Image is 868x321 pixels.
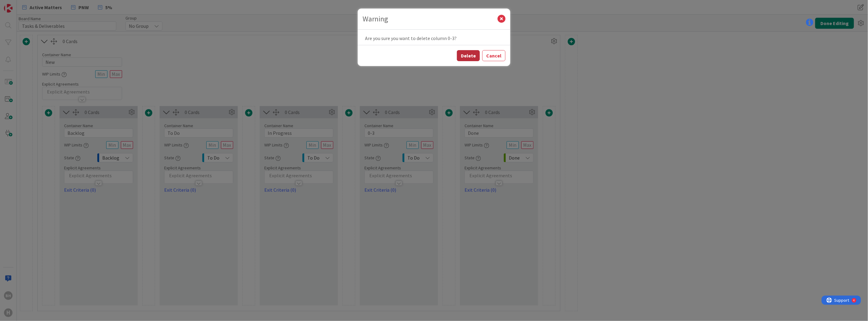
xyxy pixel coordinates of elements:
div: Warning [363,13,497,24]
div: 4 [32,2,33,7]
span: Support [13,1,28,8]
button: Delete [457,50,480,61]
div: Are you sure you want to delete column 0-3? [358,30,510,45]
button: Cancel [482,50,505,61]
